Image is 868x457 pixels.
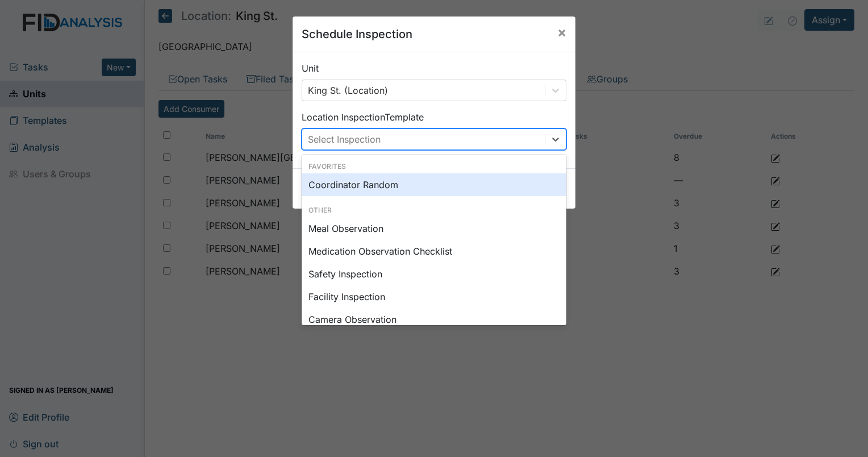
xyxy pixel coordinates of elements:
[302,308,566,331] div: Camera Observation
[302,217,566,240] div: Meal Observation
[302,161,566,172] div: Favorites
[302,61,319,75] label: Unit
[302,26,412,43] h5: Schedule Inspection
[302,173,566,196] div: Coordinator Random
[308,132,381,146] div: Select Inspection
[302,205,566,215] div: Other
[302,263,566,285] div: Safety Inspection
[548,16,575,48] button: Close
[557,24,566,40] span: ×
[302,285,566,308] div: Facility Inspection
[308,84,388,97] div: King St. (Location)
[302,240,566,263] div: Medication Observation Checklist
[302,110,424,124] label: Location Inspection Template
